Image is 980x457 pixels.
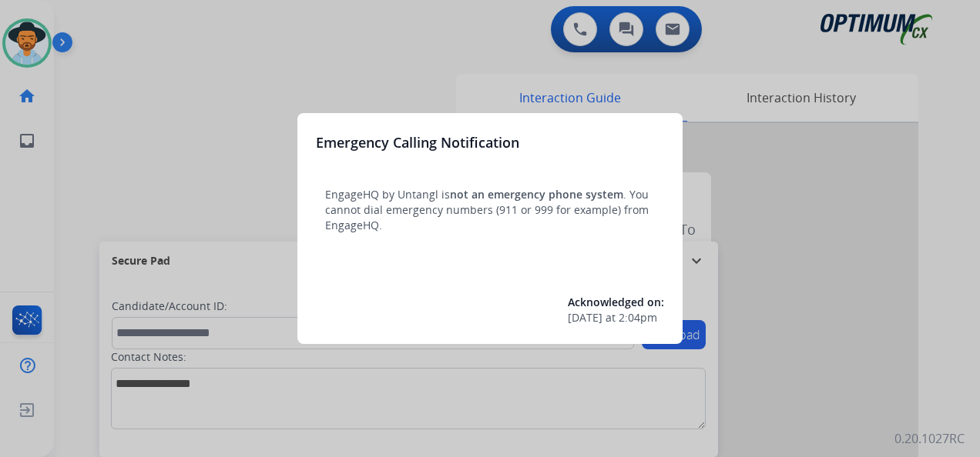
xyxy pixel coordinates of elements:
div: at [568,310,664,325]
span: not an emergency phone system [450,187,623,202]
h3: Emergency Calling Notification [316,132,519,153]
p: EngageHQ by Untangl is . You cannot dial emergency numbers (911 or 999 for example) from EngageHQ. [325,187,655,233]
span: Acknowledged on: [568,295,664,309]
span: [DATE] [568,310,602,325]
span: 2:04pm [619,310,657,325]
p: 0.20.1027RC [894,429,965,448]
